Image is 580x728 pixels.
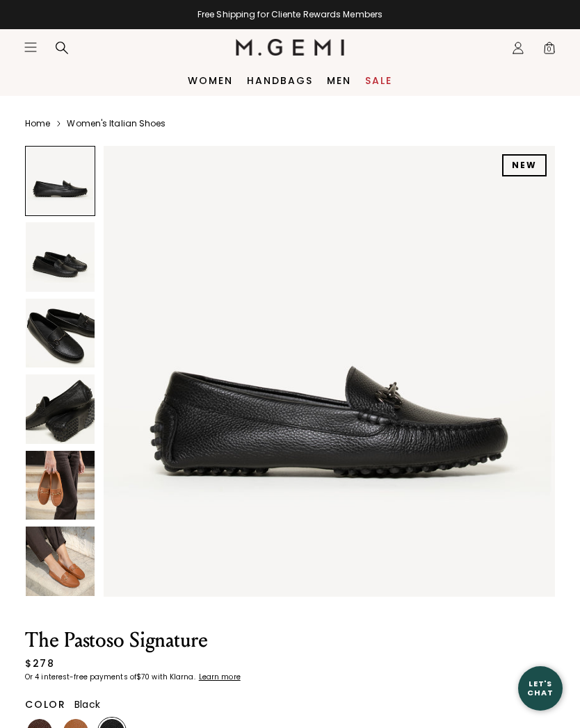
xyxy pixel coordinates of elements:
[188,75,233,86] a: Women
[136,672,150,682] klarna-placement-style-amount: $70
[365,75,392,86] a: Sale
[26,222,95,291] img: The Pastoso Signature
[74,697,100,711] span: Black
[26,374,95,443] img: The Pastoso Signature
[247,75,313,86] a: Handbags
[104,146,555,597] img: The Pastoso Signature
[25,699,66,710] h2: Color
[327,75,351,86] a: Men
[152,672,197,682] klarna-placement-style-body: with Klarna
[26,527,95,595] img: The Pastoso Signature
[26,451,95,520] img: The Pastoso Signature
[502,154,547,176] div: NEW
[236,39,345,56] img: M.Gemi
[67,118,166,129] a: Women's Italian Shoes
[518,679,563,697] div: Let's Chat
[25,672,136,682] klarna-placement-style-body: Or 4 interest-free payments of
[25,630,315,651] h1: The Pastoso Signature
[26,299,95,367] img: The Pastoso Signature
[25,118,50,129] a: Home
[24,40,38,54] button: Open site menu
[542,44,556,58] span: 0
[199,672,241,682] klarna-placement-style-cta: Learn more
[25,656,54,670] div: $278
[198,673,241,681] a: Learn more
